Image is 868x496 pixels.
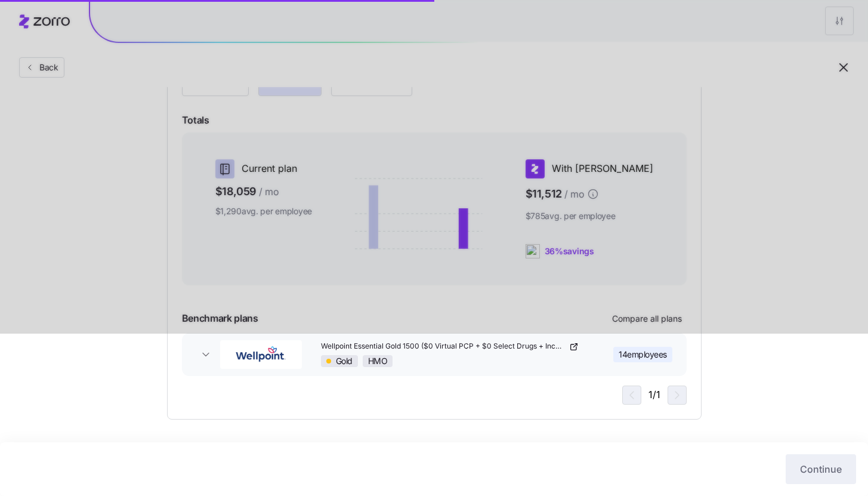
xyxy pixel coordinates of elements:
[368,356,388,366] span: HMO
[619,349,667,361] span: 14 employees
[321,341,567,352] span: Wellpoint Essential Gold 1500 ($0 Virtual PCP + $0 Select Drugs + Incentives)
[800,462,842,476] span: Continue
[321,341,579,352] a: Wellpoint Essential Gold 1500 ($0 Virtual PCP + $0 Select Drugs + Incentives)
[182,333,687,376] button: WellpointWellpoint Essential Gold 1500 ($0 Virtual PCP + $0 Select Drugs + Incentives)GoldHMO14em...
[622,386,687,405] div: 1 / 1
[220,340,302,369] img: Wellpoint
[336,356,353,366] span: Gold
[786,454,856,484] button: Continue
